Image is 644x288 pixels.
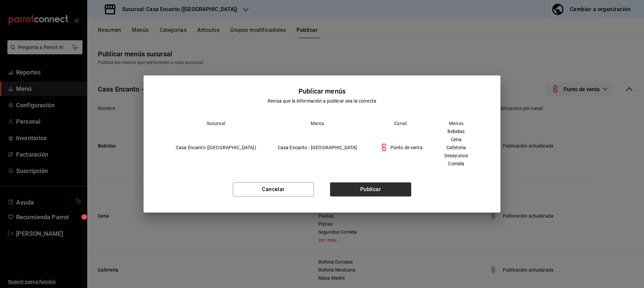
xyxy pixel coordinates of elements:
[267,126,368,169] td: Casa Encanto - [GEOGRAPHIC_DATA]
[444,129,468,134] span: Bebidas
[268,98,376,105] div: Revisa que la información a publicar sea la correcta
[444,153,468,158] span: Desayunos
[165,126,267,169] td: Casa Encanto ([GEOGRAPHIC_DATA])
[444,161,468,166] span: Comida
[368,121,433,126] th: Canal
[299,86,345,96] div: Publicar menús
[165,121,267,126] th: Sucursal
[444,137,468,142] span: Cena
[330,182,411,196] button: Publicar
[433,121,479,126] th: Menús
[267,121,368,126] th: Marca
[379,142,423,153] div: Punto de venta
[233,182,314,196] button: Cancelar
[444,145,468,150] span: Cafeteria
